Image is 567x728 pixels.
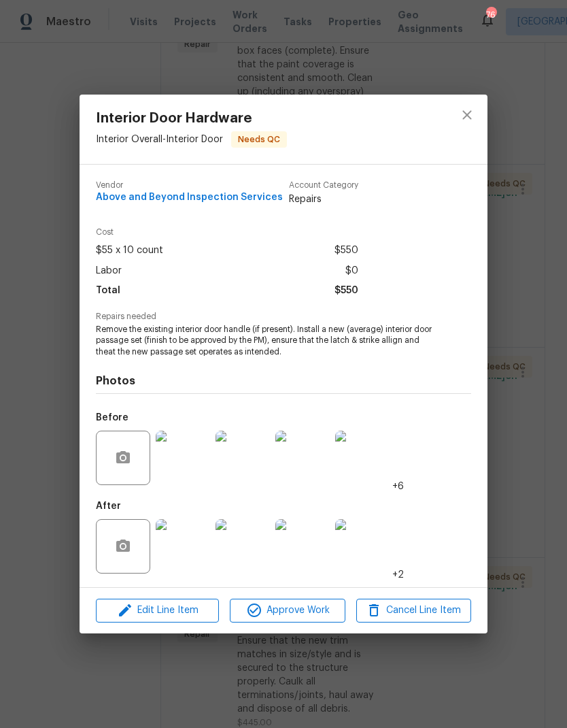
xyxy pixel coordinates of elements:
span: $550 [334,241,358,261]
span: Cost [96,228,358,237]
span: $55 x 10 count [96,241,163,261]
div: 76 [486,8,496,22]
span: Repairs [289,193,358,206]
span: Edit Line Item [100,602,215,619]
span: Labor [96,261,122,281]
span: $550 [334,281,358,301]
h5: Before [96,413,128,423]
span: +6 [392,480,404,493]
h4: Photos [96,374,471,388]
span: Interior Overall - Interior Door [96,135,223,144]
button: Approve Work [230,599,345,623]
span: Repairs needed [96,312,471,321]
span: Account Category [289,181,358,190]
h5: After [96,501,121,511]
span: Needs QC [233,133,286,146]
button: Edit Line Item [96,599,219,623]
span: +2 [392,568,404,582]
span: Remove the existing interior door handle (if present). Install a new (average) interior door pass... [96,324,434,358]
span: $0 [345,261,358,281]
span: Total [96,281,120,301]
button: Cancel Line Item [356,599,471,623]
button: close [451,99,483,131]
span: Approve Work [234,602,341,619]
span: Interior Door Hardware [96,111,287,126]
span: Above and Beyond Inspection Services [96,193,283,203]
span: Vendor [96,181,283,190]
span: Cancel Line Item [360,602,467,619]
